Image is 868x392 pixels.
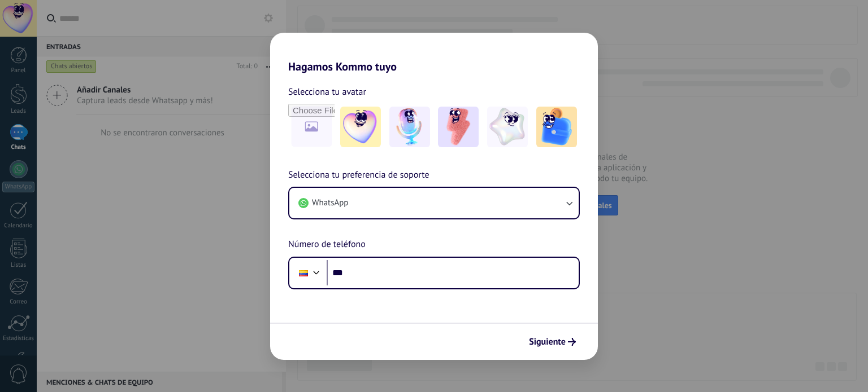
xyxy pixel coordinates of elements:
[293,261,314,285] div: Colombia: + 57
[536,107,577,147] img: -5.jpeg
[340,107,381,147] img: -1.jpeg
[529,338,566,346] span: Siguiente
[389,107,430,147] img: -2.jpeg
[288,237,366,252] span: Número de teléfono
[288,85,366,99] span: Selecciona tu avatar
[524,332,581,351] button: Siguiente
[289,188,579,218] button: WhatsApp
[288,168,429,183] span: Selecciona tu preferencia de soporte
[438,107,479,147] img: -3.jpeg
[312,197,348,209] span: WhatsApp
[487,107,528,147] img: -4.jpeg
[270,33,598,73] h2: Hagamos Kommo tuyo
